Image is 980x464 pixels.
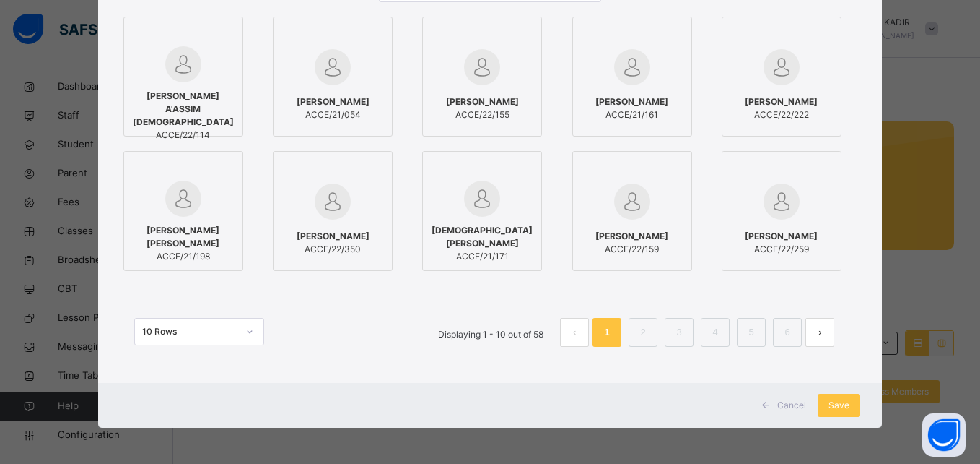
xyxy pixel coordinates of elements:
[805,318,834,347] button: next page
[165,46,201,82] img: default.svg
[922,413,966,457] button: Open asap
[464,49,500,85] img: default.svg
[764,184,800,220] img: default.svg
[464,181,500,217] img: default.svg
[636,323,650,342] a: 2
[131,224,235,250] span: [PERSON_NAME] [PERSON_NAME]
[446,108,519,121] span: ACCE/22/155
[828,399,849,412] span: Save
[595,95,668,108] span: [PERSON_NAME]
[560,318,589,347] button: prev page
[297,243,369,256] span: ACCE/22/350
[745,95,818,108] span: [PERSON_NAME]
[764,49,800,85] img: default.svg
[592,318,621,347] li: 1
[131,90,235,129] span: [PERSON_NAME] A'ASSIM [DEMOGRAPHIC_DATA]
[560,318,589,347] li: 上一页
[427,318,554,347] li: Displaying 1 - 10 out of 58
[745,230,818,243] span: [PERSON_NAME]
[446,95,519,108] span: [PERSON_NAME]
[805,318,834,347] li: 下一页
[600,323,614,342] a: 1
[297,108,369,121] span: ACCE/21/054
[629,318,657,347] li: 2
[745,108,818,121] span: ACCE/22/222
[430,224,534,250] span: [DEMOGRAPHIC_DATA][PERSON_NAME]
[745,323,758,342] a: 5
[614,49,650,85] img: default.svg
[781,323,795,342] a: 6
[142,325,237,338] div: 10 Rows
[777,399,806,412] span: Cancel
[773,318,802,347] li: 6
[297,230,369,243] span: [PERSON_NAME]
[701,318,730,347] li: 4
[745,243,818,256] span: ACCE/22/259
[315,184,351,220] img: default.svg
[614,184,650,220] img: default.svg
[297,95,369,108] span: [PERSON_NAME]
[709,323,722,342] a: 4
[131,250,235,263] span: ACCE/21/198
[595,243,668,256] span: ACCE/22/159
[430,250,534,263] span: ACCE/21/171
[131,129,235,142] span: ACCE/22/114
[665,318,694,347] li: 3
[673,323,686,342] a: 3
[737,318,766,347] li: 5
[315,49,351,85] img: default.svg
[165,181,201,217] img: default.svg
[595,108,668,121] span: ACCE/21/161
[595,230,668,243] span: [PERSON_NAME]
